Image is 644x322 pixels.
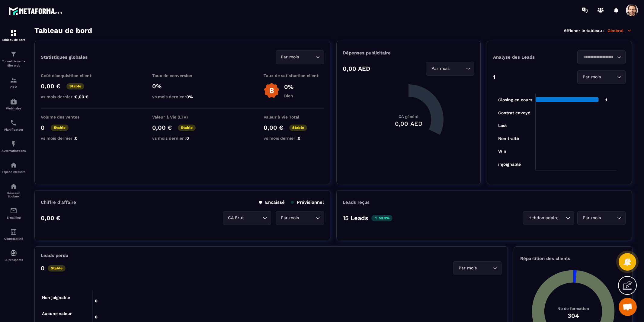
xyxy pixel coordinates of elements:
input: Search for option [602,215,616,221]
span: 0 [186,136,189,141]
p: 0,00 € [41,83,60,90]
p: Leads perdu [41,253,68,258]
a: formationformationTunnel de vente Site web [2,46,26,72]
p: 53.3% [371,215,392,221]
span: Par mois [581,215,602,221]
p: Statistiques globales [41,54,88,60]
p: Général [607,28,632,33]
p: Espace membre [2,170,26,174]
div: Search for option [223,211,271,225]
div: Search for option [453,261,501,275]
p: IA prospects [2,258,26,262]
input: Search for option [300,54,314,60]
img: accountant [10,228,17,236]
input: Search for option [245,215,261,221]
p: vs mois dernier : [41,94,101,99]
a: emailemailE-mailing [2,203,26,224]
p: Valeur à Vie Total [264,115,324,119]
p: Stable [51,125,69,131]
img: formation [10,29,17,37]
tspan: Aucune valeur [42,311,72,316]
p: Bien [284,93,293,98]
a: accountantaccountantComptabilité [2,224,26,245]
img: automations [10,140,17,148]
p: Webinaire [2,107,26,110]
img: logo [8,5,63,16]
p: 1 [493,73,495,81]
a: automationsautomationsWebinaire [2,93,26,115]
p: vs mois dernier : [41,136,101,141]
input: Search for option [300,215,314,221]
a: schedulerschedulerPlanificateur [2,115,26,136]
p: 0,00 € [152,124,172,131]
span: 0 [298,136,300,141]
p: Encaissé [259,200,285,205]
a: automationsautomationsEspace membre [2,157,26,178]
p: Réseaux Sociaux [2,191,26,198]
p: Taux de conversion [152,73,213,78]
img: formation [10,50,17,58]
p: 0% [152,83,213,90]
p: 0,00 AED [343,65,370,72]
span: Par mois [280,215,300,221]
input: Search for option [478,265,492,272]
p: Répartition des clients [520,256,626,261]
p: 15 Leads [343,214,368,222]
tspan: Non traité [498,136,519,141]
div: Search for option [276,211,324,225]
tspan: Closing en cours [498,97,532,102]
div: Search for option [276,50,324,64]
p: 0,00 € [264,124,283,131]
a: social-networksocial-networkRéseaux Sociaux [2,178,26,203]
tspan: Contrat envoyé [498,110,530,115]
p: Leads reçus [343,200,370,205]
span: Par mois [581,74,602,80]
p: Valeur à Vie (LTV) [152,115,213,119]
div: Search for option [577,70,626,84]
div: Search for option [426,62,474,76]
input: Search for option [451,65,464,72]
img: social-network [10,183,17,190]
p: Coût d'acquisition client [41,73,101,78]
img: automations [10,161,17,169]
tspan: injoignable [498,162,521,167]
p: Stable [48,265,66,272]
p: Tableau de bord [2,38,26,41]
p: vs mois dernier : [152,94,213,99]
tspan: Lost [498,123,507,128]
tspan: Win [498,149,506,154]
p: Planificateur [2,128,26,131]
span: Hebdomadaire [527,215,560,221]
p: Stable [66,83,84,89]
img: automations [10,249,17,257]
span: Par mois [430,65,451,72]
span: 0,00 € [75,94,88,99]
input: Search for option [560,215,564,221]
p: Tunnel de vente Site web [2,59,26,68]
img: scheduler [10,119,17,126]
p: Volume des ventes [41,115,101,119]
p: E-mailing [2,216,26,219]
p: CRM [2,86,26,89]
p: Analyse des Leads [493,54,559,60]
h3: Tableau de bord [34,26,92,35]
span: Par mois [457,265,478,272]
p: Stable [289,125,307,131]
a: formationformationCRM [2,72,26,93]
img: formation [10,77,17,84]
p: Prévisionnel [291,200,324,205]
p: 0,00 € [41,214,60,222]
p: Taux de satisfaction client [264,73,324,78]
p: Afficher le tableau : [564,28,604,33]
input: Search for option [602,74,616,80]
div: Search for option [523,211,574,225]
img: email [10,207,17,214]
tspan: Non joignable [42,295,70,300]
p: Dépenses publicitaire [343,50,474,56]
span: CA Brut [227,215,245,221]
p: vs mois dernier : [264,136,324,141]
input: Search for option [581,54,616,60]
span: 0 [75,136,78,141]
div: Open chat [619,298,637,316]
p: Stable [178,125,196,131]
